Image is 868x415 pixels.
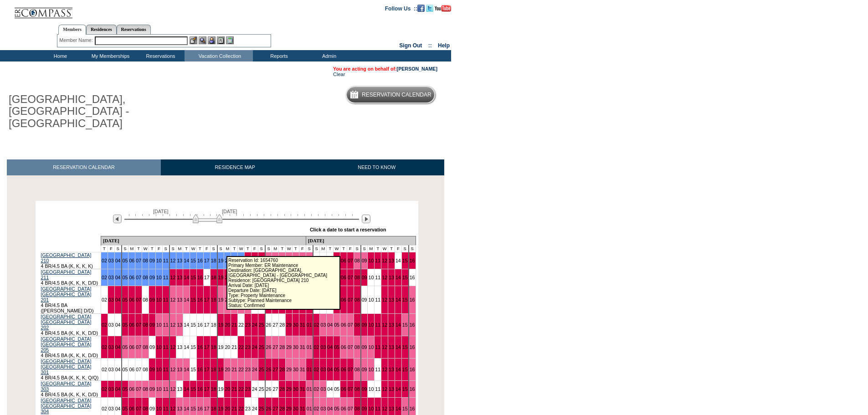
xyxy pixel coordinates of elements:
[327,367,333,372] a: 04
[231,322,237,328] a: 21
[402,297,408,302] a: 15
[395,297,401,302] a: 14
[143,275,148,280] a: 08
[129,322,134,328] a: 06
[41,381,92,392] a: [GEOGRAPHIC_DATA] 303
[108,275,114,280] a: 03
[115,386,121,392] a: 04
[362,92,431,98] h5: Reservation Calendar
[190,297,196,302] a: 15
[293,367,298,372] a: 30
[341,275,346,280] a: 06
[395,344,401,350] a: 14
[211,386,216,392] a: 18
[368,322,374,328] a: 10
[286,322,292,328] a: 29
[334,386,339,392] a: 05
[123,367,128,372] a: 05
[272,386,278,392] a: 27
[245,322,251,328] a: 23
[170,258,176,263] a: 12
[348,344,353,350] a: 07
[375,322,380,328] a: 11
[197,275,203,280] a: 16
[177,344,182,350] a: 13
[115,367,121,372] a: 04
[170,322,176,328] a: 12
[204,258,210,263] a: 17
[410,258,415,263] a: 16
[327,322,333,328] a: 04
[341,344,346,350] a: 06
[211,297,216,302] a: 18
[190,322,196,328] a: 15
[307,344,312,350] a: 01
[211,258,216,263] a: 18
[266,344,272,350] a: 26
[108,258,114,263] a: 03
[41,359,92,375] a: [GEOGRAPHIC_DATA] [GEOGRAPHIC_DATA] 301
[143,322,148,328] a: 08
[259,386,264,392] a: 25
[41,286,92,302] a: [GEOGRAPHIC_DATA] [GEOGRAPHIC_DATA] 201
[102,386,107,392] a: 02
[286,344,292,350] a: 29
[136,322,141,328] a: 07
[136,367,141,372] a: 07
[102,275,107,280] a: 02
[375,258,380,263] a: 11
[399,42,422,49] a: Sign Out
[170,297,176,302] a: 12
[362,367,367,372] a: 09
[362,344,367,350] a: 09
[123,258,128,263] a: 05
[199,36,206,44] img: View
[300,367,305,372] a: 31
[218,275,224,280] a: 19
[149,258,155,263] a: 09
[362,258,367,263] a: 09
[259,322,264,328] a: 25
[225,344,230,350] a: 20
[259,367,264,372] a: 25
[204,297,210,302] a: 17
[334,322,339,328] a: 05
[204,386,210,392] a: 17
[7,159,161,175] a: RESERVATION CALENDAR
[136,258,141,263] a: 07
[102,367,107,372] a: 02
[197,322,203,328] a: 16
[272,344,278,350] a: 27
[136,275,141,280] a: 07
[320,386,326,392] a: 03
[163,275,169,280] a: 11
[382,322,387,328] a: 12
[382,275,387,280] a: 12
[279,344,285,350] a: 28
[218,344,224,350] a: 19
[204,344,210,350] a: 17
[211,344,216,350] a: 18
[417,5,425,12] img: Become our fan on Facebook
[303,50,353,61] td: Admin
[129,275,134,280] a: 06
[354,344,360,350] a: 08
[108,297,114,302] a: 03
[293,344,298,350] a: 30
[348,275,353,280] a: 07
[211,322,216,328] a: 18
[389,367,394,372] a: 13
[402,275,408,280] a: 15
[307,322,312,328] a: 01
[279,386,285,392] a: 28
[163,386,169,392] a: 11
[368,297,374,302] a: 10
[163,297,169,302] a: 11
[314,344,319,350] a: 02
[41,252,92,263] a: [GEOGRAPHIC_DATA] 210
[156,297,162,302] a: 10
[161,159,309,175] a: RESIDENCE MAP
[108,367,114,372] a: 03
[102,344,107,350] a: 02
[225,386,230,392] a: 20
